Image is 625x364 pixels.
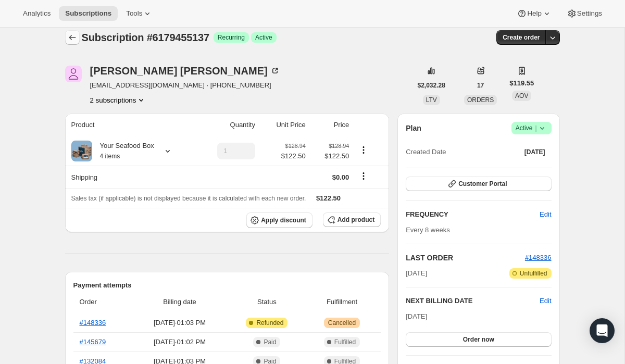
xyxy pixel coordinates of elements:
span: $2,032.28 [418,81,445,90]
button: Apply discount [246,212,312,228]
span: $0.00 [332,173,349,181]
div: Your Seafood Box [92,141,154,161]
img: product img [71,141,92,161]
span: Sales tax (if applicable) is not displayed because it is calculated with each new order. [71,195,306,202]
span: ORDERS [467,96,494,104]
span: Help [527,9,541,18]
span: | [535,124,536,132]
span: Settings [577,9,602,18]
span: Billing date [135,297,224,307]
span: Apply discount [261,216,306,224]
span: $122.50 [316,194,341,202]
button: Create order [496,30,546,45]
h2: LAST ORDER [406,253,525,263]
button: Edit [533,206,557,223]
th: Unit Price [258,114,309,136]
span: Add product [337,216,374,224]
button: Edit [540,296,551,306]
span: Customer Portal [458,180,507,188]
span: Paid [264,338,276,346]
span: [DATE] · 01:02 PM [135,337,224,347]
span: [DATE] · 01:03 PM [135,318,224,328]
button: Analytics [17,6,57,21]
button: Product actions [90,95,147,105]
span: Subscriptions [65,9,111,18]
span: Fulfillment [309,297,374,307]
a: #148336 [80,319,106,327]
small: $128.94 [329,143,349,149]
button: [DATE] [518,145,552,159]
th: Quantity [196,114,258,136]
a: #148336 [525,254,552,261]
h2: Plan [406,123,421,133]
h2: FREQUENCY [406,209,540,220]
th: Shipping [65,166,196,189]
span: Cancelled [328,319,356,327]
button: #148336 [525,253,552,263]
button: Product actions [355,144,372,156]
a: #145679 [80,338,106,346]
span: 17 [477,81,484,90]
th: Order [73,291,132,313]
h2: Payment attempts [73,280,381,291]
button: Shipping actions [355,170,372,182]
span: Analytics [23,9,51,18]
th: Price [309,114,353,136]
small: 4 items [100,153,120,160]
span: Tools [126,9,142,18]
span: Subscription #6179455137 [82,32,209,43]
div: Open Intercom Messenger [590,318,615,343]
span: Recurring [218,33,245,42]
button: Help [510,6,558,21]
span: AOV [515,92,528,99]
button: Add product [323,212,381,227]
span: Active [255,33,272,42]
span: Status [231,297,303,307]
small: $128.94 [285,143,306,149]
span: Created Date [406,147,446,157]
span: [DATE] [524,148,545,156]
button: Settings [560,6,608,21]
th: Product [65,114,196,136]
span: Refunded [256,319,283,327]
span: $119.55 [509,78,534,89]
button: Customer Portal [406,177,551,191]
div: [PERSON_NAME] [PERSON_NAME] [90,66,280,76]
span: Active [516,123,547,133]
span: $122.50 [312,151,349,161]
button: Tools [120,6,159,21]
span: Order now [463,335,494,344]
span: LTV [426,96,437,104]
button: $2,032.28 [411,78,452,93]
span: Create order [503,33,540,42]
span: Fulfilled [334,338,356,346]
button: Subscriptions [65,30,80,45]
span: Every 8 weeks [406,226,450,234]
button: 17 [471,78,490,93]
span: $122.50 [281,151,306,161]
h2: NEXT BILLING DATE [406,296,540,306]
span: Unfulfilled [520,269,547,278]
span: Pamee Frankel [65,66,82,82]
span: [DATE] [406,268,427,279]
span: [EMAIL_ADDRESS][DOMAIN_NAME] · [PHONE_NUMBER] [90,80,280,91]
button: Order now [406,332,551,347]
span: [DATE] [406,312,427,320]
span: Edit [540,209,551,220]
button: Subscriptions [59,6,118,21]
